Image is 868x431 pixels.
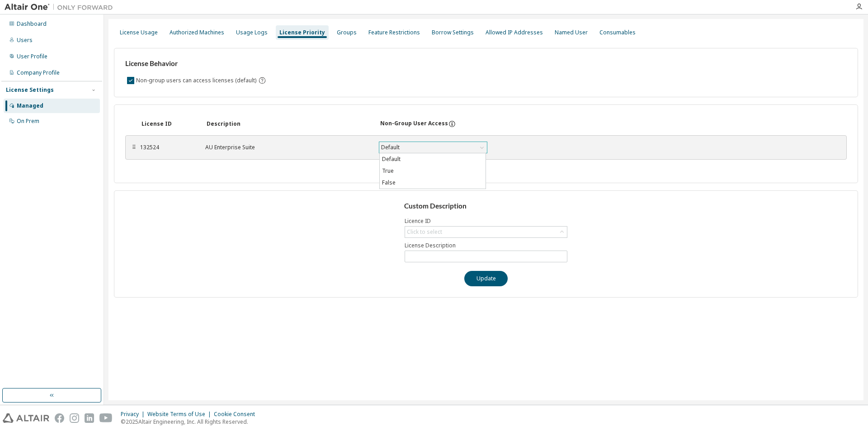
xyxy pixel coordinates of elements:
[236,29,268,36] div: Usage Logs
[380,165,486,177] li: True
[17,102,43,109] div: Managed
[140,144,194,151] div: 132524
[120,29,158,36] div: License Usage
[258,76,266,85] svg: By default any user not assigned to any group can access any license. Turn this setting off to di...
[207,120,369,128] div: Description
[432,29,474,36] div: Borrow Settings
[17,118,39,125] div: On Prem
[70,413,79,423] img: instagram.svg
[368,29,420,36] div: Feature Restrictions
[214,411,260,418] div: Cookie Consent
[85,413,94,423] img: linkedin.svg
[136,75,258,86] label: Non-group users can access licenses (default)
[121,411,147,418] div: Privacy
[379,142,487,153] div: Default
[17,69,60,76] div: Company Profile
[555,29,588,36] div: Named User
[464,271,508,286] button: Update
[3,413,49,423] img: altair_logo.svg
[17,53,47,60] div: User Profile
[17,37,33,44] div: Users
[125,59,265,68] h3: License Behavior
[205,144,368,151] div: AU Enterprise Suite
[279,29,325,36] div: License Priority
[380,153,486,165] li: Default
[99,413,113,423] img: youtube.svg
[170,29,224,36] div: Authorized Machines
[142,120,196,128] div: License ID
[404,202,568,211] h3: Custom Description
[5,3,118,12] img: Altair One
[121,418,260,426] p: © 2025 Altair Engineering, Inc. All Rights Reserved.
[407,228,442,236] div: Click to select
[405,218,567,225] label: Licence ID
[380,142,401,152] div: Default
[486,29,543,36] div: Allowed IP Addresses
[6,86,54,94] div: License Settings
[380,177,486,189] li: False
[405,242,567,249] label: License Description
[131,144,137,151] div: ⠿
[405,227,567,237] div: Click to select
[380,120,448,128] div: Non-Group User Access
[147,411,214,418] div: Website Terms of Use
[17,20,47,28] div: Dashboard
[55,413,64,423] img: facebook.svg
[337,29,357,36] div: Groups
[599,29,636,36] div: Consumables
